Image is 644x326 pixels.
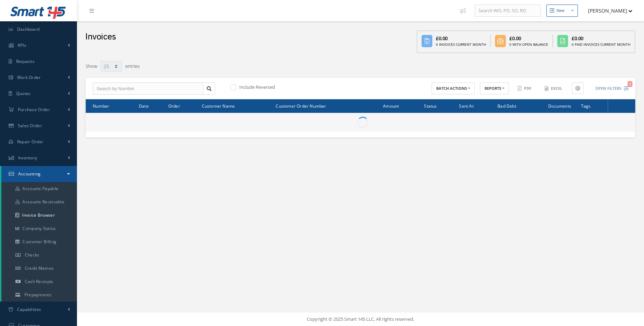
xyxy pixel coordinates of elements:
button: Open Filters1 [589,83,629,94]
span: Purchase Order [18,107,50,113]
button: BATCH ACTIONS [432,82,475,95]
div: £0.00 [572,35,630,42]
a: Customer Billing [1,235,77,248]
input: Search by Number [93,82,203,95]
span: Work Order [17,74,41,80]
label: entries [125,60,140,70]
span: Bad Debt [497,102,516,109]
div: £0.00 [509,35,548,42]
span: Tags [581,102,591,109]
label: Show [86,60,97,70]
span: Amount [383,102,399,109]
div: Copyright © 2025 Smart 145 LLC. All rights reserved. [84,316,637,323]
label: Include Reversed [238,84,275,90]
span: Date [139,102,149,109]
span: Repair Order [17,139,44,145]
div: 0 Paid Invoices Current Month [572,42,630,47]
button: Excel [541,82,567,95]
span: Prepayments [24,292,51,298]
span: Status [424,102,437,109]
div: £0.00 [436,35,486,42]
button: REPORTS [480,82,509,95]
div: New [557,8,565,14]
span: Capabilities [17,306,41,312]
h2: Invoices [85,32,116,42]
span: Requests [16,58,35,64]
a: Cash Receipts [1,275,77,288]
div: 0 With Open Balance [509,42,548,47]
span: Dashboard [17,26,40,32]
input: Search WO, PO, SO, RO [475,5,541,17]
span: KPIs [18,42,26,48]
a: Invoice Browser [1,209,77,222]
button: New [546,5,578,17]
span: Inventory [18,155,37,161]
span: Sent At [459,102,473,109]
a: Checks [1,248,77,262]
span: Sales Order [18,123,42,129]
span: Order [168,102,180,109]
a: Prepayments [1,288,77,302]
a: Company Status [1,222,77,235]
span: Number [93,102,109,109]
button: [PERSON_NAME] [581,4,632,17]
span: Customer Name [202,102,235,109]
span: Accounting [18,171,41,177]
button: PDF [514,82,536,95]
span: Checks [25,252,40,258]
a: Accounting [1,166,77,182]
span: Customer Order Number [276,102,326,109]
span: 1 [628,81,632,87]
div: 0 Invoices Current Month [436,42,486,47]
span: Credit Memos [25,265,54,271]
div: Include Reversed [229,84,360,92]
a: Accounts Receivable [1,195,77,209]
span: Cash Receipts [25,278,54,284]
span: Documents [548,102,571,109]
a: Accounts Payable [1,182,77,195]
span: Quotes [16,90,31,96]
a: Credit Memos [1,262,77,275]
